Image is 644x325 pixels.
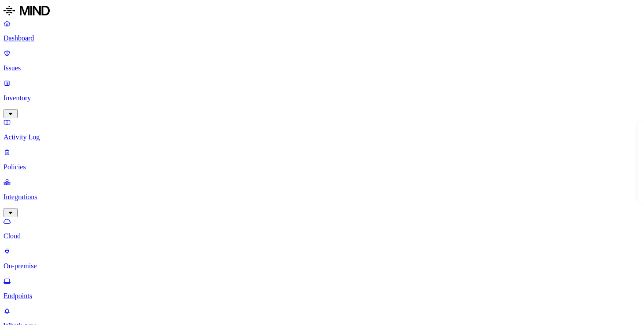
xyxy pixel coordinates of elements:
a: Policies [4,148,640,171]
a: Endpoints [4,277,640,300]
p: Inventory [4,94,640,102]
img: MIND [4,4,50,18]
a: Issues [4,49,640,72]
p: Cloud [4,232,640,240]
p: Activity Log [4,133,640,141]
p: Issues [4,64,640,72]
a: Cloud [4,217,640,240]
p: Integrations [4,193,640,201]
a: MIND [4,4,640,19]
a: Dashboard [4,19,640,42]
a: On-premise [4,247,640,270]
p: Endpoints [4,292,640,300]
a: Integrations [4,178,640,216]
a: Activity Log [4,118,640,141]
p: Dashboard [4,34,640,42]
p: Policies [4,163,640,171]
p: On-premise [4,262,640,270]
a: Inventory [4,79,640,117]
